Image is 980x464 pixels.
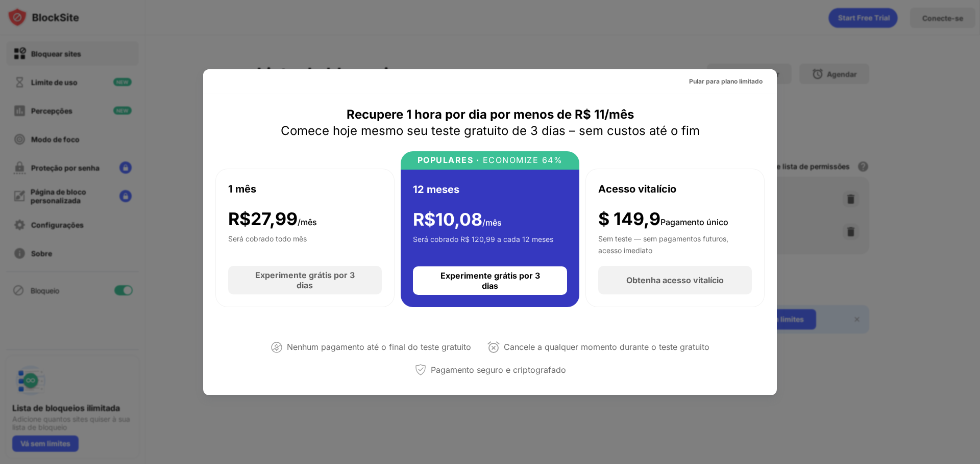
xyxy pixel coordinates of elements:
font: $ 149,9 [598,208,660,229]
font: 27,99 [251,208,298,229]
font: Pular para plano limitado [689,77,763,85]
img: não pagando [271,341,283,353]
font: Será cobrado todo mês [228,234,307,243]
font: Sem teste — sem pagamentos futuros, acesso imediato [598,234,728,254]
img: pagamento seguro [414,364,427,376]
font: Recupere 1 hora por dia por menos de R$ 11/mês [347,107,634,122]
font: Pagamento único [660,217,728,227]
font: ECONOMIZE 64% [483,155,563,165]
font: POPULARES · [418,155,480,165]
font: 10,08 [435,209,482,230]
font: /mês [482,217,502,228]
font: Cancele a qualquer momento durante o teste gratuito [504,342,709,352]
font: R$ [228,208,251,229]
font: Acesso vitalício [598,183,676,195]
font: Obtenha acesso vitalício [626,275,724,285]
img: cancelar a qualquer momento [487,341,500,353]
font: Pagamento seguro e criptografado [431,365,566,375]
font: Comece hoje mesmo seu teste gratuito de 3 dias – sem custos até o fim [281,123,700,138]
font: Será cobrado R$ 120,99 a cada 12 meses [413,235,553,243]
font: 12 meses [413,183,459,196]
font: Nenhum pagamento até o final do teste gratuito [287,342,471,352]
font: Experimente grátis por 3 dias [440,270,540,291]
font: Experimente grátis por 3 dias [255,270,355,290]
font: /mês [298,217,317,227]
font: R$ [413,209,435,230]
font: 1 mês [228,183,256,195]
